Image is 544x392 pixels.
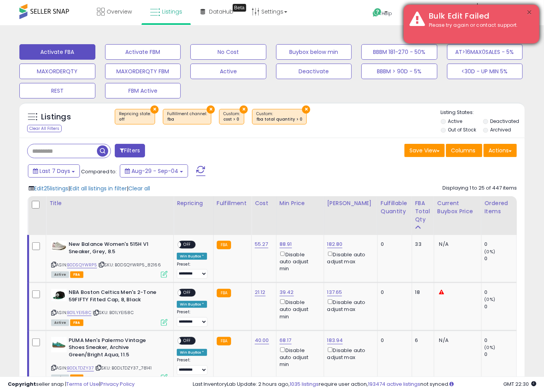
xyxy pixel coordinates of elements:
div: | | [29,185,150,192]
a: 55.27 [255,240,268,248]
div: Displaying 1 to 25 of 447 items [442,185,517,192]
div: Current Buybox Price [437,199,478,216]
div: 0 [485,303,516,310]
span: | SKU: B0DSQYWRP5_82166 [98,262,161,268]
div: 0 [485,289,516,296]
a: 39.42 [280,288,294,296]
a: 1035 listings [290,380,319,388]
div: Bulk Edit Failed [423,10,534,22]
span: All listings currently available for purchase on Amazon [51,375,69,381]
span: Listings [162,8,182,16]
button: Aug-29 - Sep-04 [120,164,188,178]
div: 18 [415,289,428,296]
small: FBA [217,337,231,345]
button: Last 7 Days [28,164,80,178]
div: 6 [415,337,428,344]
button: MAXORDERQTY FBM [105,64,181,79]
h5: Listings [41,112,71,123]
i: Get Help [372,8,382,17]
span: Fulfillment channel : [167,111,207,123]
button: REST [19,83,95,98]
button: Buybox below min [276,44,352,60]
span: Edit 25 listings [34,185,68,192]
div: 0 [485,351,516,358]
button: Columns [446,144,482,157]
div: 0 [381,337,406,344]
a: 21.12 [255,288,266,296]
a: 193474 active listings [368,380,420,388]
div: off [119,117,151,122]
div: Preset: [177,357,207,375]
div: Fulfillment [217,199,248,207]
button: MAXORDERQTY [19,64,95,79]
span: N/A [439,337,449,344]
strong: Copyright [8,380,36,388]
span: Repricing state : [119,111,151,123]
span: All listings currently available for purchase on Amazon [51,319,69,326]
div: Disable auto adjust min [280,250,318,272]
a: 137.65 [327,288,342,296]
a: B0DSQYWRP5 [67,262,97,268]
button: Actions [484,144,517,157]
button: × [527,8,533,17]
p: Listing States: [441,109,525,116]
div: Disable auto adjust max [327,346,371,361]
a: B01LYEI58C [67,309,92,316]
button: Save View [404,144,445,157]
span: OFF [181,242,193,248]
button: Activate FBM [105,44,181,60]
button: No Cost [190,44,266,60]
small: FBA [217,289,231,297]
span: Overview [107,8,132,16]
img: 310h4+yfXwL._SL40_.jpg [51,337,67,352]
small: FBA [217,241,231,249]
span: Columns [451,147,475,154]
div: [PERSON_NAME] [327,199,374,207]
button: × [302,105,310,114]
span: N/A [439,240,449,248]
span: DataHub [209,8,233,16]
div: Ordered Items [485,199,513,216]
div: 0 [485,241,516,248]
div: Disable auto adjust min [280,346,318,368]
span: Custom: [223,111,240,123]
span: OFF [181,290,193,296]
img: 41iwMrMJYEL._SL40_.jpg [51,289,67,301]
span: Last 7 Days [40,167,70,175]
b: New Balance Women's 515H V1 Sneaker, Grey, 8.5 [69,241,163,257]
span: Custom: [256,111,302,123]
div: fba [167,117,207,122]
span: Compared to: [81,168,117,175]
a: 88.91 [280,240,292,248]
button: Active [190,64,266,79]
div: ASIN: [51,289,168,325]
div: Win BuyBox * [177,253,207,260]
div: FBA Total Qty [415,199,431,224]
a: B0DLTDZY37 [67,365,94,371]
div: 0 [381,241,406,248]
div: Last InventoryLab Update: 2 hours ago, require user action, not synced. [193,381,536,388]
a: Terms of Use [66,380,99,388]
b: NBA Boston Celtics Men's 2-Tone 59FIFTY Fitted Cap, 8, Black [69,289,163,305]
div: Win BuyBox * [177,349,207,356]
span: Clear all [128,185,150,192]
div: Min Price [280,199,321,207]
small: (0%) [485,296,496,302]
span: FBA [70,375,83,381]
a: 40.00 [255,337,269,344]
span: 2025-09-12 22:30 GMT [503,380,536,388]
div: Cost [255,199,273,207]
a: 68.17 [280,337,292,344]
div: Disable auto adjust min [280,298,318,320]
div: Win BuyBox * [177,301,207,308]
span: | SKU: B01LYEI58C [93,309,134,316]
span: OFF [181,338,193,344]
a: Help [366,2,408,25]
div: Clear All Filters [27,125,62,132]
button: AT>16MAX0SALES - 5% [447,44,523,60]
div: Please try again or contact support. [423,22,534,29]
div: fba total quantity > 0 [256,117,302,122]
span: Edit all listings in filter [70,185,127,192]
div: 0 [485,255,516,262]
button: <30D - UP MIN 5% [447,64,523,79]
